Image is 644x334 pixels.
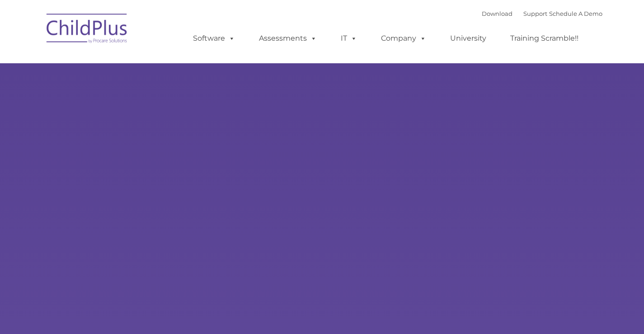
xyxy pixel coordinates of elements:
a: Assessments [250,29,326,47]
a: IT [332,29,366,47]
a: Software [184,29,244,47]
a: Support [523,10,547,17]
a: Schedule A Demo [549,10,602,17]
img: ChildPlus by Procare Solutions [42,7,132,52]
font: | [482,10,602,17]
a: University [441,29,495,47]
a: Download [482,10,512,17]
a: Company [372,29,435,47]
a: Training Scramble!! [501,29,588,47]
